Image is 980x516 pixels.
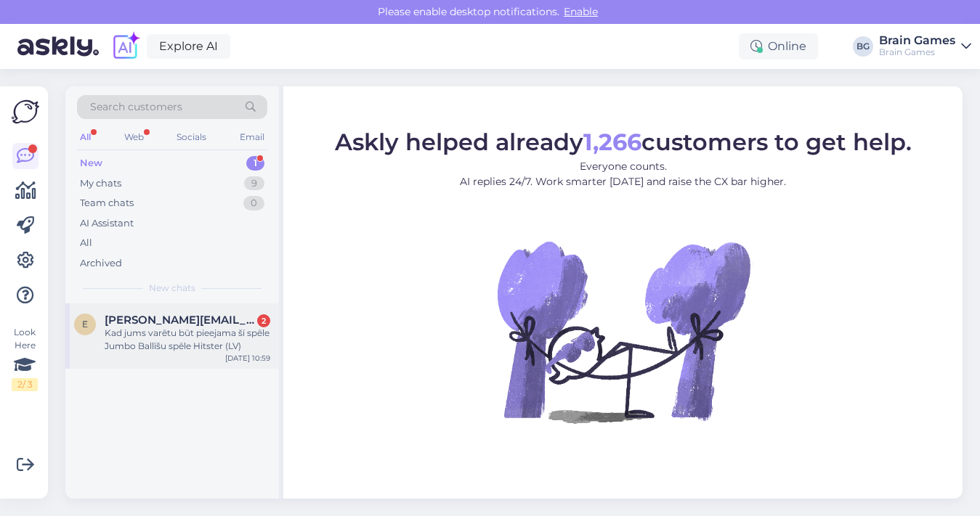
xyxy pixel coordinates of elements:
[121,128,147,147] div: Web
[879,35,971,58] a: Brain GamesBrain Games
[80,156,102,171] div: New
[82,319,88,329] span: e
[879,46,955,58] div: Brain Games
[335,158,912,189] p: Everyone counts. AI replies 24/7. Work smarter [DATE] and raise the CX bar higher.
[110,31,141,62] img: explore-ai
[853,36,873,57] div: BG
[335,127,912,155] span: Askly helped already customers to get help.
[80,216,134,231] div: AI Assistant
[225,353,270,364] div: [DATE] 10:59
[12,98,39,126] img: Askly Logo
[77,128,94,147] div: All
[244,176,264,191] div: 9
[80,196,134,210] div: Team chats
[105,314,256,327] span: elgars.ab@gmail.com
[246,156,264,171] div: 1
[493,200,754,462] img: No Chat active
[149,282,195,295] span: New chats
[174,128,209,147] div: Socials
[80,256,122,271] div: Archived
[237,128,267,147] div: Email
[739,33,818,60] div: Online
[80,176,121,191] div: My chats
[879,35,955,46] div: Brain Games
[559,5,602,18] span: Enable
[583,127,641,155] b: 1,266
[80,236,92,250] div: All
[147,34,230,59] a: Explore AI
[257,314,270,327] div: 2
[243,196,264,210] div: 0
[12,326,38,391] div: Look Here
[12,378,38,391] div: 2 / 3
[90,99,182,115] span: Search customers
[105,327,270,353] div: Kad jums varētu būt pieejama šī spēle Jumbo Ballīšu spēle Hitster (LV)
